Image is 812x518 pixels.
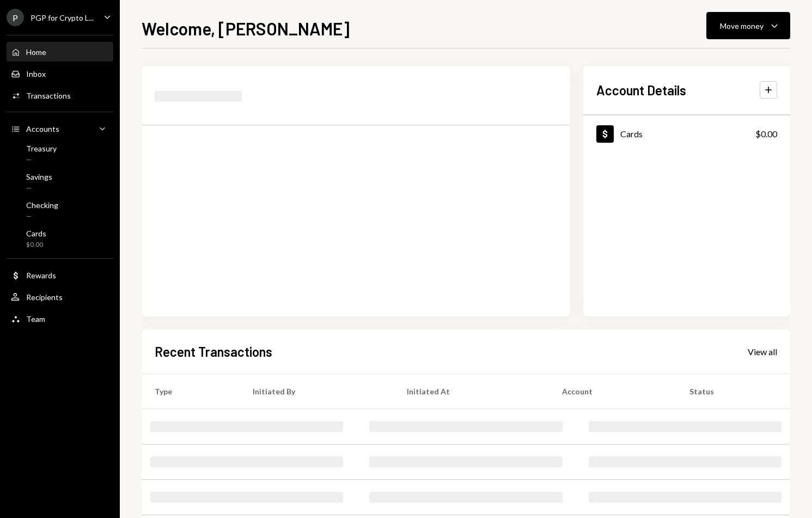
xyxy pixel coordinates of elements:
[7,226,113,252] a: Cards$0.00
[7,265,113,285] a: Rewards
[7,197,113,223] a: Checking—
[755,127,777,141] div: $0.00
[240,374,394,409] th: Initiated By
[26,69,46,78] div: Inbox
[26,91,71,100] div: Transactions
[26,124,59,133] div: Accounts
[706,12,790,39] button: Move money
[720,20,764,32] div: Move money
[30,13,94,22] div: PGP for Crypto L...
[7,141,113,167] a: Treasury—
[26,292,63,302] div: Recipients
[748,345,777,357] a: View all
[394,374,549,409] th: Initiated At
[549,374,676,409] th: Account
[26,184,52,193] div: —
[142,374,240,409] th: Type
[26,240,46,249] div: $0.00
[26,229,46,238] div: Cards
[7,42,113,62] a: Home
[7,287,113,307] a: Recipients
[142,17,350,39] h1: Welcome, [PERSON_NAME]
[26,271,56,280] div: Rewards
[7,86,113,105] a: Transactions
[7,309,113,328] a: Team
[620,129,643,139] div: Cards
[596,81,686,99] h2: Account Details
[26,172,52,181] div: Savings
[155,343,272,361] h2: Recent Transactions
[7,169,113,195] a: Savings—
[26,200,58,210] div: Checking
[26,314,45,324] div: Team
[583,115,790,152] a: Cards$0.00
[748,346,777,357] div: View all
[7,64,113,83] a: Inbox
[26,155,57,164] div: —
[7,9,24,26] div: P
[26,47,46,57] div: Home
[26,144,57,153] div: Treasury
[7,119,113,138] a: Accounts
[676,374,790,409] th: Status
[26,212,58,221] div: —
